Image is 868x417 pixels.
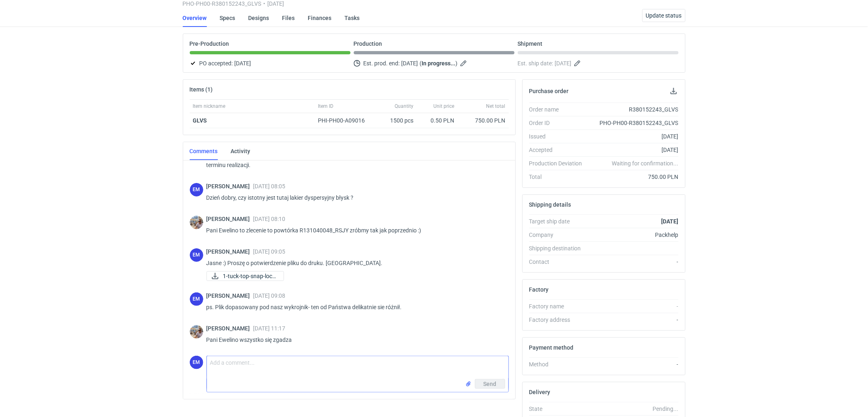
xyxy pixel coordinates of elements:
button: Send [475,379,505,389]
em: Pending... [653,406,678,412]
h2: Payment method [529,344,574,351]
a: Comments [190,142,218,160]
div: Total [529,173,589,181]
div: Target ship date [529,217,589,225]
span: [PERSON_NAME] [206,248,253,255]
img: Michał Palasek [190,216,203,229]
div: 1500 pcs [376,113,417,128]
div: Order name [529,105,589,114]
p: Pre-Production [190,40,229,47]
div: Ewelina Macek [190,248,203,262]
em: Waiting for confirmation... [612,159,678,167]
em: ) [456,60,458,67]
div: 0.50 PLN [420,116,455,125]
div: Company [529,231,589,239]
div: Est. prod. end: [354,58,515,68]
span: [PERSON_NAME] [206,325,253,332]
a: Tasks [345,9,360,27]
div: Contact [529,258,589,266]
div: Ewelina Macek [190,292,203,306]
span: Net total [486,103,506,109]
div: 750.00 PLN [589,173,679,181]
div: - [589,316,679,324]
button: Edit estimated production end date [460,58,469,68]
div: Production Deviation [529,159,589,167]
figcaption: EM [190,248,203,262]
div: PHI-PH00-A09016 [318,116,373,125]
h2: Factory [529,286,549,293]
div: Order ID [529,119,589,127]
figcaption: EM [190,292,203,306]
div: Packhelp [589,231,679,239]
span: [DATE] [235,58,251,68]
span: [PERSON_NAME] [206,216,253,222]
span: Item nickname [193,103,226,109]
p: Dzień dobry, czy istotny jest tutaj lakier dyspersyjny błysk ? [206,193,502,203]
h2: Shipping details [529,201,571,208]
div: Ewelina Macek [190,183,203,196]
button: Download PO [669,86,679,96]
a: Finances [308,9,332,27]
span: [DATE] [402,58,418,68]
p: Pani Ewelino to zlecenie to powtórka R131040048_RSJY zróbmy tak jak poprzednio :) [206,225,502,235]
a: Designs [249,9,269,27]
div: PHO-PH00-R380152243_GLVS [589,119,679,127]
div: Issued [529,132,589,140]
span: [DATE] 09:08 [253,292,286,299]
figcaption: EM [190,183,203,196]
div: 1-tuck-top-snap-lock-bottom-57x57x92-mm.pdf-tuck-top-snap-lock-bottom-57x57x92-mm.p1.pdf [206,271,284,281]
span: Unit price [434,103,455,109]
p: ps. Plik dopasowany pod nasz wykrojnik- ten od Państwa delikatnie sie różnił. [206,302,502,312]
a: Overview [183,9,207,27]
span: [DATE] 08:05 [253,183,286,190]
h2: Purchase order [529,88,569,94]
div: Method [529,360,589,368]
div: 750.00 PLN [461,116,506,125]
a: Specs [220,9,235,27]
h2: Items (1) [190,86,213,93]
span: 1-tuck-top-snap-lock... [223,272,277,281]
a: Activity [231,142,251,160]
div: Ewelina Macek [190,356,203,369]
span: [PERSON_NAME] [206,292,253,299]
div: PHO-PH00-R380152243_GLVS [DATE] [183,0,593,7]
div: PO accepted: [190,58,351,68]
div: [DATE] [589,132,679,140]
div: Est. ship date: [518,58,679,68]
span: Update status [646,13,682,18]
strong: GLVS [193,117,207,124]
span: • [264,0,266,7]
h2: Delivery [529,389,551,395]
a: Files [282,9,295,27]
img: Michał Palasek [190,325,203,339]
div: Factory address [529,316,589,324]
button: Edit estimated shipping date [573,58,583,68]
span: [DATE] [555,58,572,68]
div: Factory name [529,302,589,310]
div: R380152243_GLVS [589,105,679,114]
div: [DATE] [589,146,679,154]
div: Accepted [529,146,589,154]
span: [PERSON_NAME] [206,183,253,190]
span: Send [484,381,497,387]
p: Production [354,40,382,47]
strong: [DATE] [661,218,678,225]
p: Pani Ewelino wszystko się zgadza [206,335,502,345]
button: Update status [642,9,686,22]
div: State [529,405,589,413]
p: Jasne :) Proszę o potwierdzenie pliku do druku. [GEOGRAPHIC_DATA]. [206,258,502,268]
div: Shipping destination [529,244,589,252]
p: Shipment [518,40,543,47]
figcaption: EM [190,356,203,369]
span: [DATE] 08:10 [253,216,286,222]
em: ( [420,60,422,67]
a: 1-tuck-top-snap-lock... [206,271,284,281]
strong: In progress... [422,60,456,67]
span: [DATE] 11:17 [253,325,286,332]
div: - [589,302,679,310]
div: - [589,360,679,368]
div: - [589,258,679,266]
span: Quantity [395,103,414,109]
